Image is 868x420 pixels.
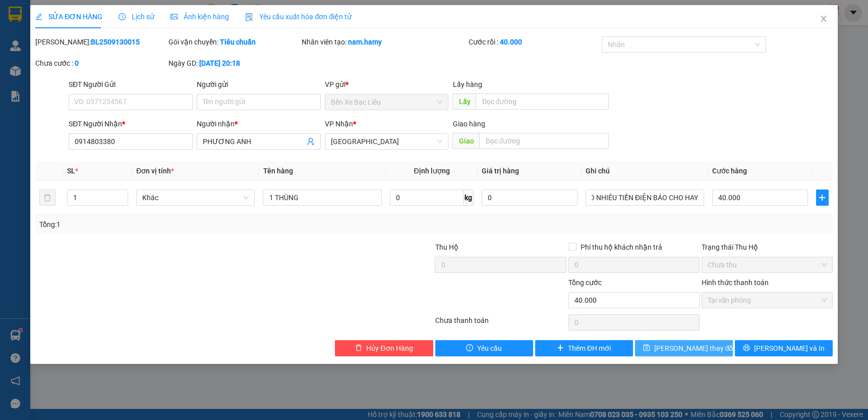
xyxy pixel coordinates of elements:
button: Close [809,5,838,33]
span: Khác [142,190,249,205]
span: Lịch sử [119,13,154,21]
div: VP gửi [325,79,449,90]
span: delete [355,344,362,352]
span: close [820,15,828,23]
span: Yêu cầu [477,343,502,354]
span: printer [743,344,750,352]
span: save [643,344,650,352]
label: Hình thức thanh toán [702,278,769,287]
span: Lấy hàng [452,80,482,88]
span: exclamation-circle [466,344,473,352]
button: deleteHủy Đơn Hàng [335,340,433,356]
div: Tổng: 1 [39,219,335,230]
span: Hủy Đơn Hàng [366,343,413,354]
span: SỬA ĐƠN HÀNG [35,13,102,21]
div: Chưa thanh toán [434,315,567,333]
div: Nhân viên tạo: [302,36,466,48]
button: delete [39,190,55,206]
button: exclamation-circleYêu cầu [435,340,533,356]
input: Ghi Chú [586,190,704,206]
span: [PERSON_NAME] và In [754,343,825,354]
span: [PERSON_NAME] thay đổi [654,343,735,354]
span: user-add [307,137,315,146]
span: Ảnh kiện hàng [170,13,229,21]
span: Giá trị hàng [482,167,519,175]
div: Gói vận chuyển: [168,36,300,48]
span: Giao hàng [452,120,485,128]
span: SL [67,167,75,175]
input: Dọc đường [479,133,608,149]
span: Tại văn phòng [708,293,827,308]
span: Đơn vị tính [136,167,174,175]
div: Ngày GD: [168,58,300,69]
span: Cước hàng [712,167,747,175]
span: VP Nhận [325,120,353,128]
input: VD: Bàn, Ghế [263,190,381,206]
b: nam.hamy [348,38,382,46]
div: Cước rồi : [468,36,599,48]
b: 0 [75,59,79,67]
span: Thêm ĐH mới [568,343,611,354]
span: Chưa thu [708,257,827,272]
div: Chưa cước : [35,58,166,69]
input: Dọc đường [476,94,608,110]
span: Bến Xe Bạc Liêu [331,95,443,110]
div: SĐT Người Nhận [69,118,193,129]
div: Người nhận [197,118,321,129]
b: BL2509130015 [91,38,140,46]
span: Tổng cước [568,278,602,287]
div: SĐT Người Gửi [69,79,193,90]
span: plus [817,194,828,202]
div: Người gửi [197,79,321,90]
b: [DATE] 20:18 [199,59,240,67]
span: Tên hàng [263,167,293,175]
img: icon [245,13,253,21]
span: Định lượng [414,167,449,175]
span: Sài Gòn [331,134,443,149]
b: 40.000 [499,38,522,46]
span: clock-circle [119,13,126,20]
span: plus [557,344,564,352]
div: [PERSON_NAME]: [35,36,166,48]
button: plus [816,190,829,206]
span: Giao [452,133,479,149]
th: Ghi chú [582,161,708,181]
button: save[PERSON_NAME] thay đổi [635,340,733,356]
span: kg [464,190,474,206]
span: Thu Hộ [435,243,458,251]
span: edit [35,13,42,20]
span: picture [170,13,178,20]
button: plusThêm ĐH mới [535,340,633,356]
span: Phí thu hộ khách nhận trả [576,242,666,253]
button: printer[PERSON_NAME] và In [735,340,833,356]
span: Lấy [452,94,476,110]
span: Yêu cầu xuất hóa đơn điện tử [245,13,352,21]
b: Tiêu chuẩn [220,38,256,46]
div: Trạng thái Thu Hộ [702,242,833,253]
